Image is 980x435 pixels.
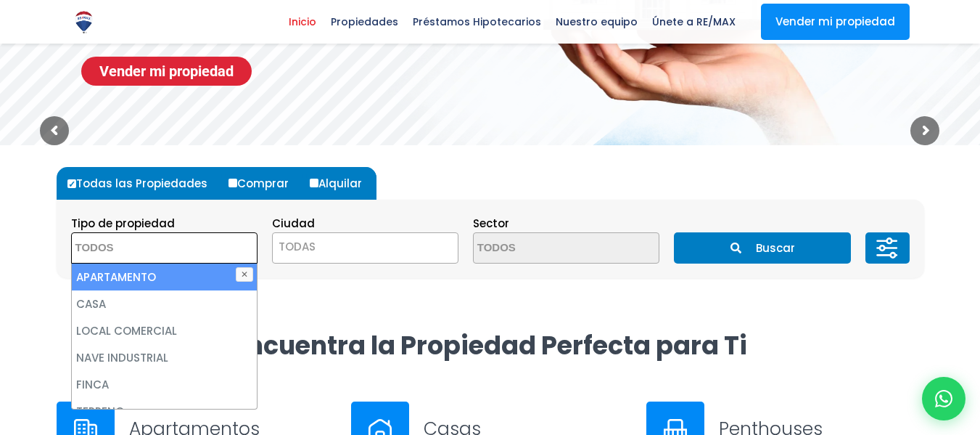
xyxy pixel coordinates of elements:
[473,216,509,231] span: Sector
[72,290,257,317] li: CASA
[272,216,315,231] span: Ciudad
[233,328,747,363] strong: Encuentra la Propiedad Perfecta para Ti
[281,11,324,33] span: Inicio
[72,344,257,371] li: NAVE INDUSTRIAL
[310,179,318,187] input: Alquilar
[72,317,257,344] li: LOCAL COMERCIAL
[72,233,213,264] textarea: Search
[64,167,222,200] label: Todas las Propiedades
[674,232,851,264] button: Buscar
[405,11,548,33] span: Préstamos Hipotecarios
[67,179,76,188] input: Todas las Propiedades
[306,167,376,200] label: Alquilar
[72,264,257,290] li: APARTAMENTO
[225,167,303,200] label: Comprar
[474,233,614,264] textarea: Search
[71,216,175,231] span: Tipo de propiedad
[645,11,743,33] span: Únete a RE/MAX
[236,267,253,282] button: ✕
[324,11,405,33] span: Propiedades
[273,237,458,257] span: TODAS
[228,179,237,187] input: Comprar
[272,232,458,264] span: TODAS
[72,398,257,425] li: TERRENO
[72,371,257,398] li: FINCA
[71,9,96,35] img: Logo de REMAX
[279,239,316,254] span: TODAS
[761,4,910,40] a: Vender mi propiedad
[548,11,645,33] span: Nuestro equipo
